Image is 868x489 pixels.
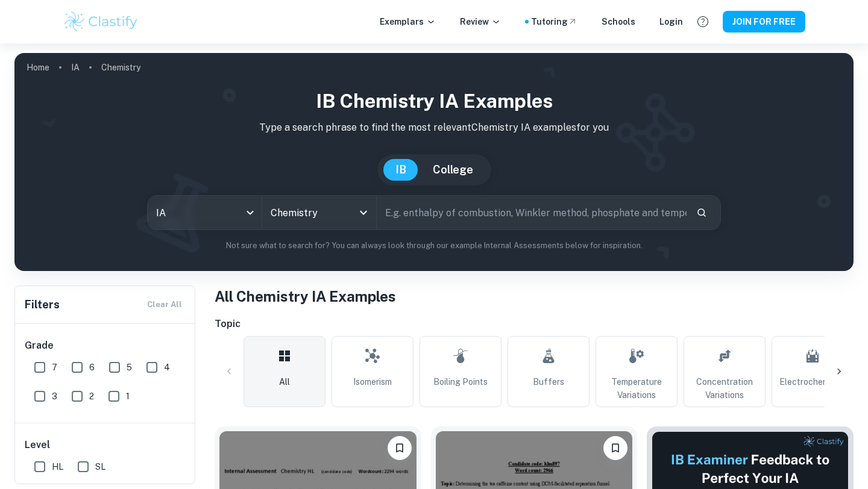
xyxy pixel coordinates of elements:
span: 7 [52,361,57,374]
p: Chemistry [101,61,140,74]
input: E.g. enthalpy of combustion, Winkler method, phosphate and temperature... [377,196,687,229]
button: College [421,159,485,181]
span: 6 [89,361,95,374]
p: Review [460,15,501,28]
button: Search [691,202,712,223]
h6: Topic [215,317,854,331]
a: Login [659,15,683,28]
span: 5 [127,361,132,374]
span: Electrochemistry [779,375,846,388]
p: Not sure what to search for? You can always look through our example Internal Assessments below f... [24,240,844,252]
span: All [279,375,290,388]
button: Please log in to bookmark exemplars [388,436,412,460]
a: IA [71,59,80,76]
span: 4 [164,361,170,374]
h6: Filters [25,296,60,313]
button: IB [383,159,418,181]
span: 3 [52,390,57,403]
span: Temperature Variations [601,375,672,402]
span: Isomerism [353,375,392,388]
a: Schools [602,15,635,28]
p: Exemplars [380,15,436,28]
p: Type a search phrase to find the most relevant Chemistry IA examples for you [24,120,844,135]
span: 2 [89,390,94,403]
button: Help and Feedback [693,11,713,32]
span: SL [95,460,105,473]
img: profile cover [14,53,854,271]
span: Concentration Variations [689,375,760,402]
a: Home [27,59,49,76]
button: JOIN FOR FREE [723,11,805,33]
button: Open [355,204,372,221]
span: Buffers [533,375,564,388]
h1: All Chemistry IA Examples [215,285,854,307]
span: Boiling Points [433,375,488,388]
span: HL [52,460,63,473]
button: Please log in to bookmark exemplars [603,436,627,460]
h1: IB Chemistry IA examples [24,87,844,116]
span: 1 [126,390,130,403]
h6: Grade [25,338,186,353]
img: Clastify logo [63,10,139,34]
a: Tutoring [531,15,577,28]
h6: Level [25,438,186,452]
div: IA [148,196,262,229]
